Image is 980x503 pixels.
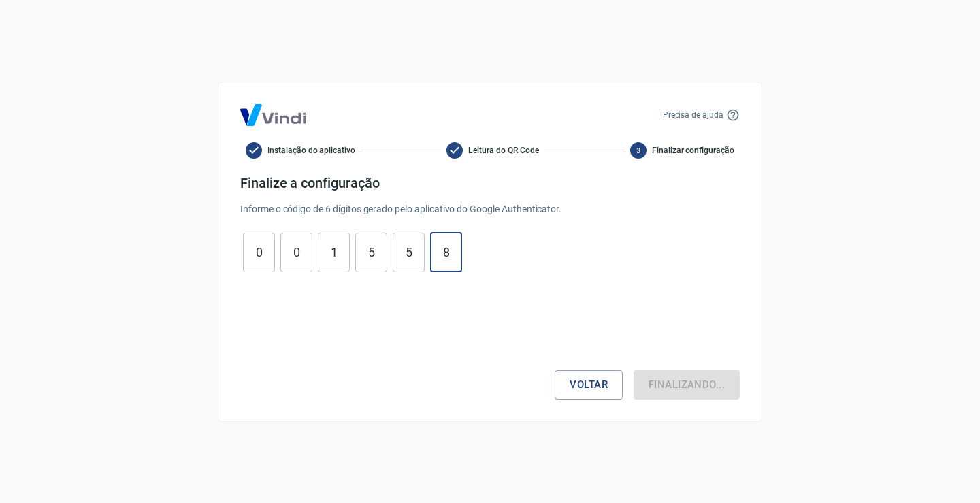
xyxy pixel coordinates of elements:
[636,146,640,155] text: 3
[240,104,306,126] img: Logo Vind
[267,144,355,157] span: Instalação do aplicativo
[663,109,723,121] p: Precisa de ajuda
[652,144,734,157] span: Finalizar configuração
[555,370,623,399] button: Voltar
[240,202,740,216] p: Informe o código de 6 dígitos gerado pelo aplicativo do Google Authenticator.
[468,144,538,157] span: Leitura do QR Code
[240,175,740,191] h4: Finalize a configuração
